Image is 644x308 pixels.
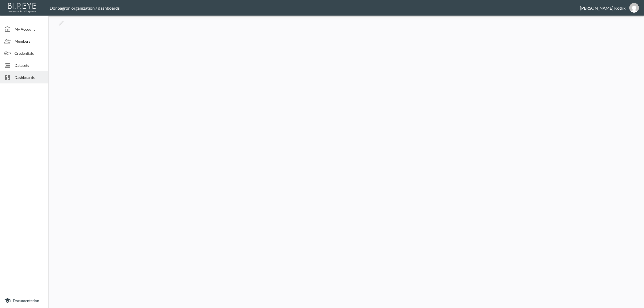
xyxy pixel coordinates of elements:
[14,63,44,68] span: Datasets
[4,297,44,304] a: Documentation
[58,20,64,26] svg: Edit
[7,1,38,13] img: bipeye-logo
[580,5,625,10] div: [PERSON_NAME] Kotlik
[13,298,39,303] span: Documentation
[625,1,643,14] button: dinak@ibi.co.il
[629,3,639,13] img: 531933d148c321bd54990e2d729438bd
[50,5,580,10] div: Dor Sagron organization / dashboards
[14,38,44,44] span: Members
[14,50,44,56] span: Credentials
[14,26,44,32] span: My Account
[14,75,44,80] span: Dashboards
